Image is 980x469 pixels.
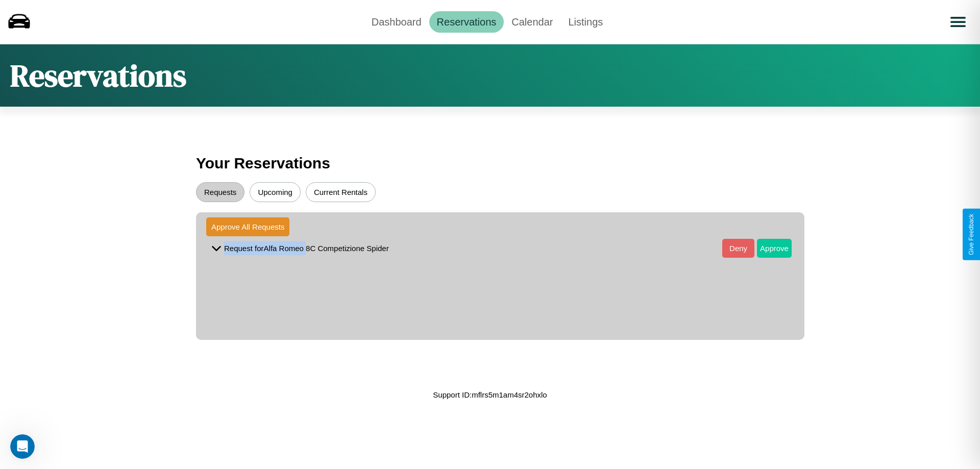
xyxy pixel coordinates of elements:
button: Approve All Requests [206,217,289,236]
button: Requests [196,182,244,202]
p: Support ID: mflrs5m1am4sr2ohxlo [433,388,547,402]
button: Upcoming [250,182,301,202]
a: Dashboard [364,11,429,33]
h1: Reservations [10,55,186,96]
button: Open menu [944,8,972,36]
div: Give Feedback [968,214,975,255]
button: Deny [722,239,754,258]
p: Request for Alfa Romeo 8C Competizione Spider [224,241,389,255]
iframe: Intercom live chat [10,434,35,459]
button: Approve [757,239,792,258]
a: Listings [560,11,610,33]
h3: Your Reservations [196,150,784,177]
a: Calendar [504,11,560,33]
button: Current Rentals [306,182,376,202]
a: Reservations [429,11,504,33]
